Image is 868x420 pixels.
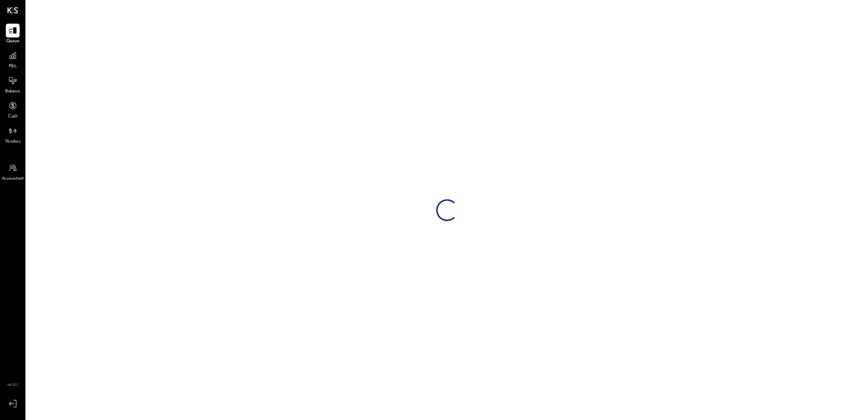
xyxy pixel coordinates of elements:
[0,74,25,95] a: Balance
[9,63,17,70] span: P&L
[0,161,25,182] a: Accountant
[6,38,20,45] span: Queue
[5,139,21,145] span: Vendors
[0,49,25,70] a: P&L
[2,176,24,182] span: Accountant
[5,88,20,95] span: Balance
[0,124,25,145] a: Vendors
[8,113,17,120] span: Cash
[0,24,25,45] a: Queue
[0,99,25,120] a: Cash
